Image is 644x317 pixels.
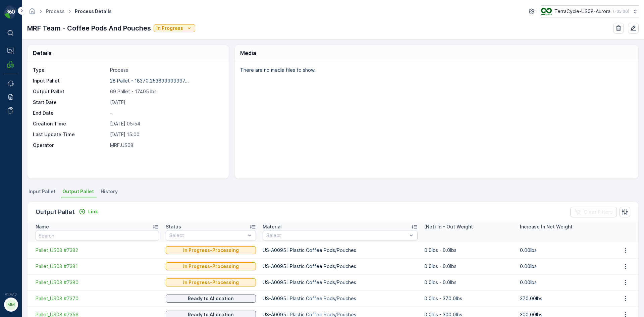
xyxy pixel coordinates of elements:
a: Pallet_US08 #7370 [36,295,159,302]
td: 0.00lbs [517,242,612,258]
p: End Date [33,110,107,116]
td: 0.00lbs [517,258,612,274]
p: Ready to Allocation [188,295,234,302]
button: Link [76,208,101,216]
p: Status [166,223,181,230]
p: Input Pallet [33,77,107,84]
p: Material [263,223,282,230]
p: Details [33,49,52,57]
p: [DATE] 05:54 [110,120,222,127]
img: image_ci7OI47.png [541,8,552,15]
p: Operator [33,142,107,149]
a: Pallet_US08 #7381 [36,263,159,270]
p: Increase In Net Weight [520,223,573,230]
p: Start Date [33,99,107,106]
p: Process [110,67,222,73]
p: Output Pallet [36,207,75,217]
td: 0.0lbs - 0.0lbs [421,258,517,274]
span: v 1.47.3 [4,292,17,296]
button: In Progress-Processing [166,262,256,270]
td: 0.0lbs - 0.0lbs [421,242,517,258]
p: Select [266,232,407,239]
td: 370.00lbs [517,290,612,307]
p: Creation Time [33,120,107,127]
td: US-A0095 I Plastic Coffee Pods/Pouches [259,242,421,258]
p: (Net) In - Out Weight [424,223,473,230]
p: 28 Pallet - 18370.253699999997... [110,78,189,84]
p: MRF.US08 [110,142,222,149]
p: In Progress-Processing [183,247,239,254]
p: Media [240,49,256,57]
p: In Progress-Processing [183,279,239,286]
p: - [110,110,222,116]
a: Process [46,8,65,14]
p: Select [169,232,245,239]
td: US-A0095 I Plastic Coffee Pods/Pouches [259,258,421,274]
img: logo [4,5,17,19]
td: 0.00lbs [517,274,612,290]
button: In Progress-Processing [166,246,256,254]
p: [DATE] [110,99,222,106]
div: MM [6,299,16,310]
a: Homepage [29,10,36,16]
p: TerraCycle-US08-Aurora [554,8,610,15]
span: Process Details [73,8,113,15]
span: History [101,188,118,195]
span: Output Pallet [62,188,94,195]
p: Last Update Time [33,131,107,138]
p: In Progress-Processing [183,263,239,270]
p: MRF Team - Coffee Pods And Pouches [27,23,151,33]
button: TerraCycle-US08-Aurora(-05:00) [541,5,639,17]
p: There are no media files to show. [240,67,631,73]
td: US-A0095 I Plastic Coffee Pods/Pouches [259,290,421,307]
p: Type [33,67,107,73]
p: Clear Filters [584,209,613,215]
p: Link [88,208,98,215]
p: [DATE] 15:00 [110,131,222,138]
button: Clear Filters [570,207,617,217]
input: Search [36,230,159,241]
button: MM [4,298,17,312]
td: 0.0lbs - 370.0lbs [421,290,517,307]
p: ( -05:00 ) [613,9,629,14]
button: In Progress-Processing [166,278,256,286]
p: 69 Pallet - 17405 lbs [110,88,222,95]
span: Input Pallet [29,188,56,195]
p: Output Pallet [33,88,107,95]
a: Pallet_US08 #7382 [36,247,159,254]
a: Pallet_US08 #7380 [36,279,159,286]
p: In Progress [156,25,183,32]
button: Ready to Allocation [166,295,256,303]
p: Name [36,223,49,230]
td: US-A0095 I Plastic Coffee Pods/Pouches [259,274,421,290]
button: In Progress [154,24,195,32]
td: 0.0lbs - 0.0lbs [421,274,517,290]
